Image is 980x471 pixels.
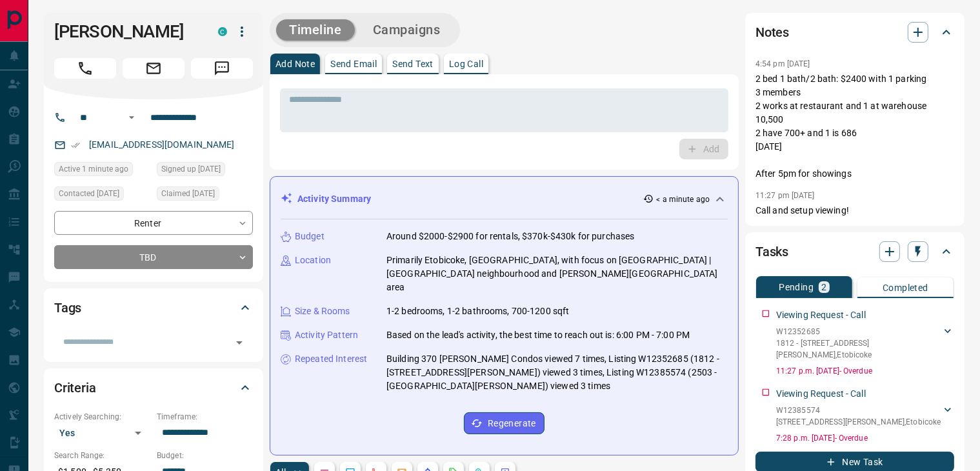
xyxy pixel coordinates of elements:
[755,191,815,200] p: 11:27 pm [DATE]
[54,186,150,205] div: Mon Sep 01 2025
[360,19,454,41] button: Campaigns
[123,58,185,79] span: Email
[295,352,367,366] p: Repeated Interest
[386,230,635,243] p: Around $2000-$2900 for rentals, $370k-$430k for purchases
[54,450,150,461] p: Search Range:
[755,59,810,68] p: 4:54 pm [DATE]
[883,283,928,292] p: Completed
[89,139,235,150] a: [EMAIL_ADDRESS][DOMAIN_NAME]
[124,110,139,125] button: Open
[218,27,227,36] div: condos.ca
[392,59,434,68] p: Send Text
[330,59,377,68] p: Send Email
[54,377,96,398] h2: Criteria
[157,411,253,423] p: Timeframe:
[295,254,331,267] p: Location
[449,59,483,68] p: Log Call
[54,372,253,403] div: Criteria
[276,19,355,41] button: Timeline
[821,283,826,292] p: 2
[297,192,371,206] p: Activity Summary
[295,328,358,342] p: Activity Pattern
[755,22,789,43] h2: Notes
[776,405,941,416] p: W12385574
[54,245,253,269] div: TBD
[776,365,954,377] p: 11:27 p.m. [DATE] - Overdue
[295,230,325,243] p: Budget
[386,352,728,393] p: Building 370 [PERSON_NAME] Condos viewed 7 times, Listing W12352685 (1812 - [STREET_ADDRESS][PERS...
[386,328,690,342] p: Based on the lead's activity, the best time to reach out is: 6:00 PM - 7:00 PM
[776,308,866,322] p: Viewing Request - Call
[54,297,81,318] h2: Tags
[776,387,866,401] p: Viewing Request - Call
[386,254,728,294] p: Primarily Etobicoke, [GEOGRAPHIC_DATA], with focus on [GEOGRAPHIC_DATA] | [GEOGRAPHIC_DATA] neigh...
[71,141,80,150] svg: Email Verified
[59,187,119,200] span: Contacted [DATE]
[54,21,199,42] h1: [PERSON_NAME]
[157,162,253,180] div: Fri May 02 2025
[54,423,150,443] div: Yes
[295,305,350,318] p: Size & Rooms
[386,305,570,318] p: 1-2 bedrooms, 1-2 bathrooms, 700-1200 sqft
[157,186,253,205] div: Sun Aug 31 2025
[161,187,215,200] span: Claimed [DATE]
[755,236,954,267] div: Tasks
[54,58,116,79] span: Call
[191,58,253,79] span: Message
[54,411,150,423] p: Actively Searching:
[161,163,221,175] span: Signed up [DATE]
[776,323,954,363] div: W123526851812 - [STREET_ADDRESS][PERSON_NAME],Etobicoke
[157,450,253,461] p: Budget:
[779,283,814,292] p: Pending
[656,194,710,205] p: < a minute ago
[755,241,788,262] h2: Tasks
[54,162,150,180] div: Sat Sep 13 2025
[776,432,954,444] p: 7:28 p.m. [DATE] - Overdue
[464,412,545,434] button: Regenerate
[230,334,248,352] button: Open
[755,72,954,181] p: 2 bed 1 bath/2 bath: $2400 with 1 parking 3 members 2 works at restaurant and 1 at warehouse 10,5...
[54,211,253,235] div: Renter
[59,163,128,175] span: Active 1 minute ago
[281,187,728,211] div: Activity Summary< a minute ago
[54,292,253,323] div: Tags
[776,337,941,361] p: 1812 - [STREET_ADDRESS][PERSON_NAME] , Etobicoke
[776,402,954,430] div: W12385574[STREET_ADDRESS][PERSON_NAME],Etobicoke
[776,326,941,337] p: W12352685
[755,17,954,48] div: Notes
[275,59,315,68] p: Add Note
[755,204,954,217] p: Call and setup viewing!
[776,416,941,428] p: [STREET_ADDRESS][PERSON_NAME] , Etobicoke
